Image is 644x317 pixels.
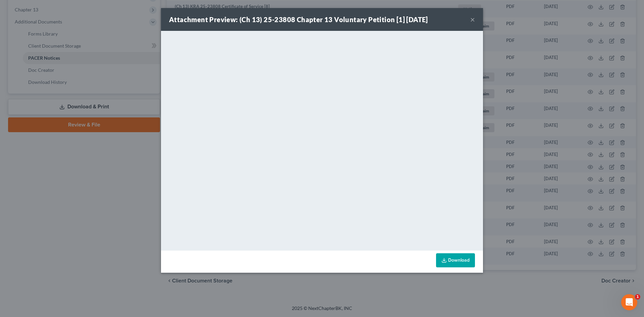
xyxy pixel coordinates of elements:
iframe: Intercom live chat [621,294,637,310]
a: Download [436,253,475,267]
iframe: <object ng-attr-data='[URL][DOMAIN_NAME]' type='application/pdf' width='100%' height='650px'></ob... [161,31,483,249]
strong: Attachment Preview: (Ch 13) 25-23808 Chapter 13 Voluntary Petition [1] [DATE] [169,15,428,23]
span: 1 [635,294,640,300]
button: × [470,15,475,23]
